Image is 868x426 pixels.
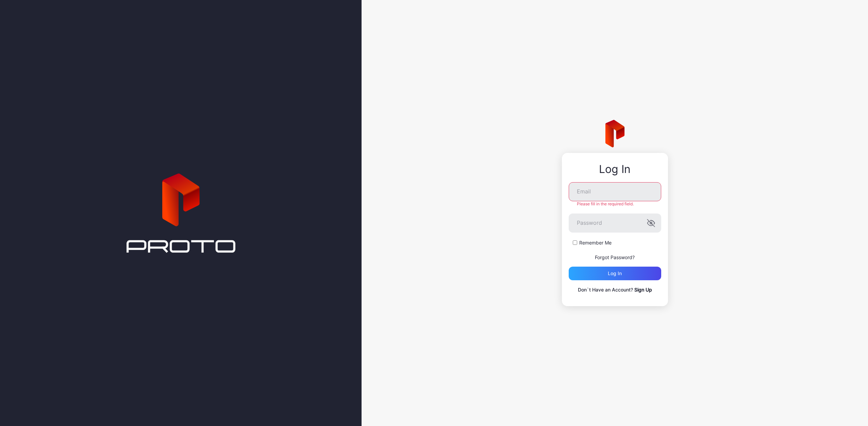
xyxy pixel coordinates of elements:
input: Email [569,182,661,201]
div: Please fill in the required field. [569,201,661,207]
p: Don`t Have an Account? [569,286,661,294]
label: Remember Me [579,239,612,246]
button: Password [647,219,655,227]
button: Log in [569,267,661,280]
div: Log In [569,163,661,175]
a: Sign Up [634,287,652,293]
div: Log in [608,271,622,276]
input: Password [569,214,661,233]
a: Forgot Password? [595,254,635,260]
